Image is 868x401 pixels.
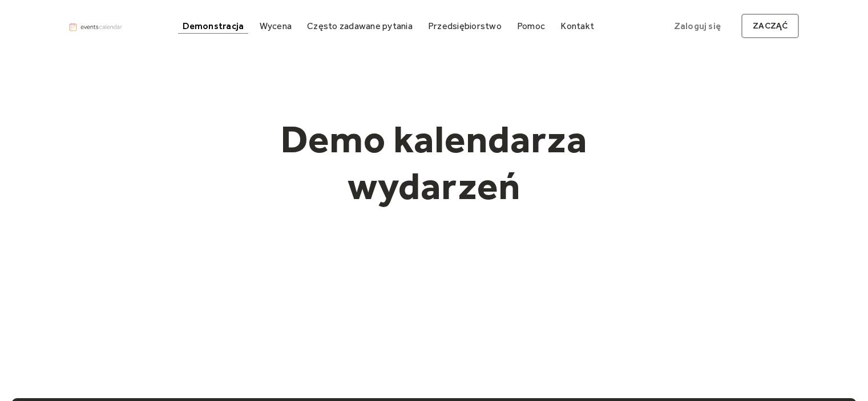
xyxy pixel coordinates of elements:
font: zacząć [753,21,788,31]
a: Zaloguj się [663,14,732,38]
a: zacząć [741,14,799,38]
font: Zaloguj się [674,21,721,31]
a: Kontakt [556,18,599,34]
a: Przedsiębiorstwo [423,18,506,34]
font: Kontakt [560,21,594,31]
font: Przedsiębiorstwo [428,21,502,31]
font: Wycena [260,21,292,31]
a: Pomoc [512,18,550,34]
font: Pomoc [517,21,545,31]
a: Demonstracja [178,18,249,34]
a: dom [69,21,123,31]
a: Często zadawane pytania [302,18,417,34]
font: Często zadawane pytania [307,21,413,31]
font: Demonstracja [183,21,244,31]
a: Wycena [255,18,296,34]
font: Demo kalendarza wydarzeń [281,115,587,209]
